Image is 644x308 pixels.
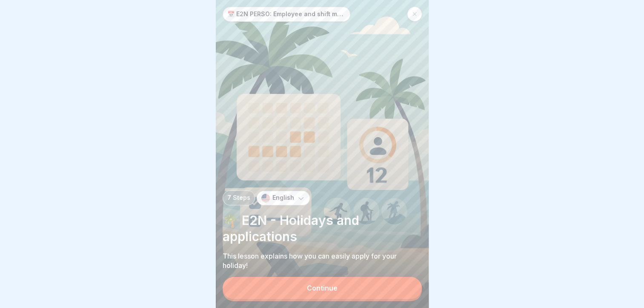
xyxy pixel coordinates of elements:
img: us.svg [261,194,270,202]
p: 7 Steps [227,194,250,201]
div: Continue [307,284,338,292]
p: 📅 E2N PERSO: Employee and shift management [227,11,346,18]
p: 🌴 E2N - Holidays and applications [223,212,422,245]
p: This lesson explains how you can easily apply for your holiday! [223,251,422,270]
p: English [272,194,294,201]
button: Continue [223,277,422,299]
